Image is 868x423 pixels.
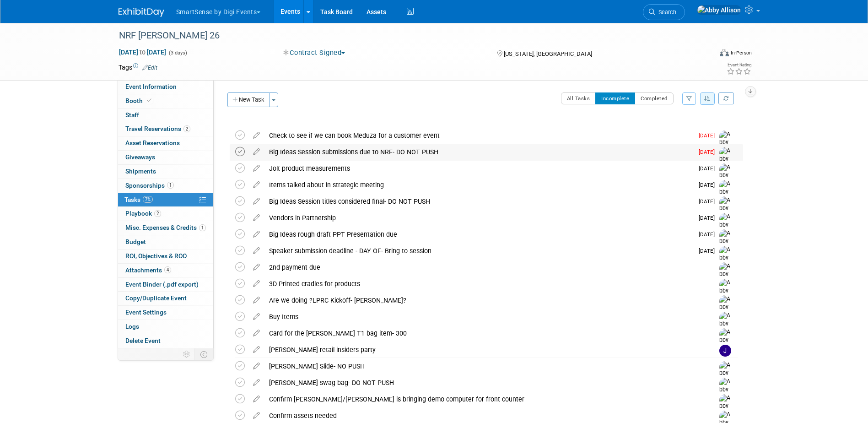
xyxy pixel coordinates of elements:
[227,92,270,107] button: New Task
[118,151,213,164] a: Giveaways
[154,210,161,217] span: 2
[118,221,213,235] a: Misc. Expenses & Credits1
[118,306,213,320] a: Event Settings
[719,130,733,163] img: Abby Allison
[118,136,213,150] a: Asset Reservations
[264,342,701,358] div: [PERSON_NAME] retail insiders party
[248,197,264,206] a: edit
[125,238,146,245] span: Budget
[248,346,264,354] a: edit
[248,412,264,420] a: edit
[719,213,733,245] img: Abby Allison
[718,92,734,104] a: Refresh
[125,111,139,119] span: Staff
[125,83,177,90] span: Event Information
[125,139,180,146] span: Asset Reservations
[727,63,751,67] div: Event Rating
[199,224,206,231] span: 1
[125,294,187,302] span: Copy/Duplicate Event
[699,248,719,254] span: [DATE]
[719,163,733,196] img: Abby Allison
[264,144,693,160] div: Big Ideas Session submissions due to NRF- DO NOT PUSH
[143,196,153,203] span: 7%
[118,94,213,108] a: Booth
[264,177,693,193] div: Items talked about in strategic meeting
[125,266,171,274] span: Attachments
[147,98,151,103] i: Booth reservation complete
[118,207,213,221] a: Playbook2
[264,358,701,374] div: [PERSON_NAME] Slide- NO PUSH
[183,125,190,132] span: 2
[118,334,213,348] a: Delete Event
[697,5,741,15] img: Abby Allison
[720,49,729,56] img: Format-Inperson.png
[118,278,213,292] a: Event Binder (.pdf export)
[248,379,264,387] a: edit
[264,276,701,292] div: 3D Printed cradles for products
[248,181,264,189] a: edit
[264,210,693,226] div: Vendors in Partnership
[167,182,174,189] span: 1
[118,122,213,136] a: Travel Reservations2
[194,348,213,360] td: Toggle Event Tabs
[719,295,733,328] img: Abby Allison
[264,161,693,176] div: Jolt product measurements
[125,125,190,132] span: Travel Reservations
[719,328,733,361] img: Abby Allison
[125,153,155,161] span: Giveaways
[125,224,206,231] span: Misc. Expenses & Credits
[595,92,635,104] button: Incomplete
[248,164,264,173] a: edit
[248,395,264,403] a: edit
[164,266,171,273] span: 4
[264,309,701,325] div: Buy Items
[248,263,264,271] a: edit
[125,252,187,260] span: ROI, Objectives & ROO
[264,325,701,341] div: Card for the [PERSON_NAME] T1 bag item- 300
[719,345,731,357] img: Jeff Eltringham
[138,49,147,56] span: to
[719,180,733,212] img: Abby Allison
[643,4,685,20] a: Search
[248,296,264,304] a: edit
[119,63,157,72] td: Tags
[125,97,153,104] span: Booth
[699,215,719,221] span: [DATE]
[248,148,264,156] a: edit
[719,279,733,311] img: Abby Allison
[264,243,693,259] div: Speaker submission deadline - DAY OF- Bring to session
[248,230,264,239] a: edit
[658,48,752,61] div: Event Format
[125,309,167,316] span: Event Settings
[125,182,174,189] span: Sponsorships
[280,48,349,58] button: Contract Signed
[248,313,264,321] a: edit
[248,329,264,337] a: edit
[118,249,213,263] a: ROI, Objectives & ROO
[119,8,164,17] img: ExhibitDay
[179,348,195,360] td: Personalize Event Tab Strip
[142,65,157,71] a: Edit
[248,280,264,288] a: edit
[699,182,719,188] span: [DATE]
[168,50,187,56] span: (3 days)
[699,149,719,155] span: [DATE]
[719,378,733,410] img: Abby Allison
[248,247,264,255] a: edit
[719,229,733,262] img: Abby Allison
[264,375,701,390] div: [PERSON_NAME] swag bag- DO NOT PUSH
[264,227,693,242] div: Big Ideas rough draft PPT Presentation due
[561,92,596,104] button: All Tasks
[125,210,161,217] span: Playbook
[719,262,733,295] img: Abby Allison
[125,323,139,330] span: Logs
[118,165,213,179] a: Shipments
[124,196,153,203] span: Tasks
[264,260,701,275] div: 2nd payment due
[118,108,213,122] a: Staff
[118,235,213,249] a: Budget
[264,293,701,308] div: Are we doing ?LPRC Kickoff- [PERSON_NAME]?
[719,147,733,179] img: Abby Allison
[118,193,213,207] a: Tasks7%
[264,128,693,143] div: Check to see if we can book Meduza for a customer event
